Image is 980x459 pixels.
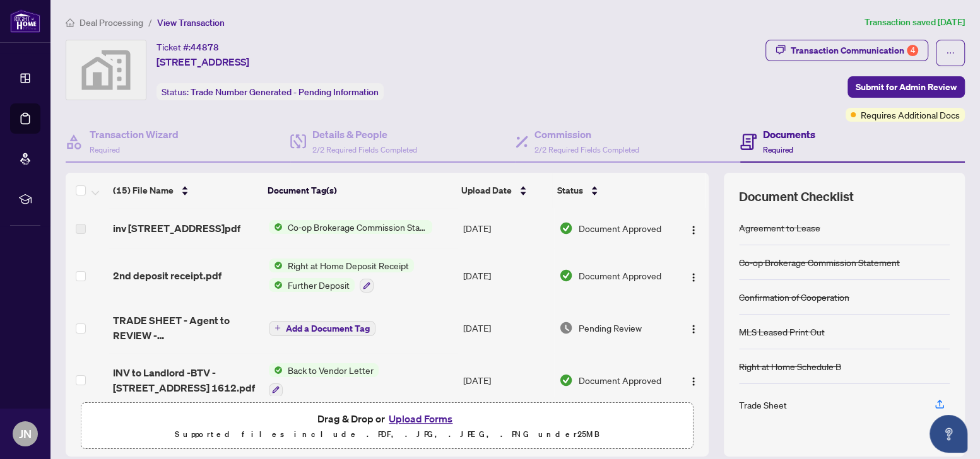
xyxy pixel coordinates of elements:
[865,15,965,30] article: Transaction saved [DATE]
[907,45,918,56] div: 4
[10,9,40,33] img: logo
[683,318,704,338] button: Logo
[739,221,820,235] div: Agreement to Lease
[283,363,379,377] span: Back to Vendor Letter
[191,42,219,53] span: 44878
[458,303,554,353] td: [DATE]
[458,248,554,303] td: [DATE]
[739,398,787,412] div: Trade Sheet
[534,145,639,154] span: 2/2 Required Fields Completed
[263,173,456,208] th: Document Tag(s)
[269,363,379,397] button: Status IconBack to Vendor Letter
[559,321,573,335] img: Document Status
[286,324,370,333] span: Add a Document Tag
[683,265,704,286] button: Logo
[80,17,143,28] span: Deal Processing
[683,218,704,238] button: Logo
[113,183,174,197] span: (15) File Name
[557,183,583,197] span: Status
[791,40,918,61] div: Transaction Communication
[108,173,263,208] th: (15) File Name
[269,259,283,272] img: Status Icon
[456,173,552,208] th: Upload Date
[946,49,955,57] span: ellipsis
[688,272,699,282] img: Logo
[283,278,355,292] span: Further Deposit
[739,188,854,206] span: Document Checklist
[847,76,965,98] button: Submit for Admin Review
[66,40,146,100] img: svg%3e
[559,269,573,282] img: Document Status
[157,17,225,28] span: View Transaction
[861,108,960,122] span: Requires Additional Docs
[930,415,967,453] button: Open asap
[683,370,704,390] button: Logo
[385,410,456,427] button: Upload Forms
[90,145,120,154] span: Required
[552,173,671,208] th: Status
[156,40,219,54] div: Ticket #:
[66,18,74,27] span: home
[113,268,221,283] span: 2nd deposit receipt.pdf
[269,321,375,336] button: Add a Document Tag
[81,403,693,450] span: Drag & Drop orUpload FormsSupported files include .PDF, .JPG, .JPEG, .PNG under25MB
[856,77,957,97] span: Submit for Admin Review
[312,145,417,154] span: 2/2 Required Fields Completed
[269,278,283,292] img: Status Icon
[312,127,417,142] h4: Details & People
[534,127,639,142] h4: Commission
[688,376,699,386] img: Logo
[283,259,414,272] span: Right at Home Deposit Receipt
[113,221,240,236] span: inv [STREET_ADDRESS]pdf
[156,54,249,69] span: [STREET_ADDRESS]
[578,321,641,335] span: Pending Review
[458,208,554,248] td: [DATE]
[89,427,685,442] p: Supported files include .PDF, .JPG, .JPEG, .PNG under 25 MB
[578,269,661,282] span: Document Approved
[275,325,281,331] span: plus
[763,145,793,154] span: Required
[578,373,661,387] span: Document Approved
[739,255,900,269] div: Co-op Brokerage Commission Statement
[739,325,825,339] div: MLS Leased Print Out
[559,221,573,235] img: Document Status
[688,225,699,235] img: Logo
[283,220,432,234] span: Co-op Brokerage Commission Statement
[559,373,573,387] img: Document Status
[578,221,661,235] span: Document Approved
[269,320,375,336] button: Add a Document Tag
[156,83,384,100] div: Status:
[765,40,928,61] button: Transaction Communication4
[269,220,283,234] img: Status Icon
[148,15,152,30] li: /
[19,425,32,443] span: JN
[688,324,699,334] img: Logo
[269,259,414,293] button: Status IconRight at Home Deposit ReceiptStatus IconFurther Deposit
[113,313,259,343] span: TRADE SHEET - Agent to REVIEW - [STREET_ADDRESS]pdf
[461,183,512,197] span: Upload Date
[739,290,849,304] div: Confirmation of Cooperation
[113,365,259,395] span: INV to Landlord -BTV - [STREET_ADDRESS] 1612.pdf
[458,353,554,407] td: [DATE]
[317,410,456,427] span: Drag & Drop or
[739,359,841,373] div: Right at Home Schedule B
[191,86,379,98] span: Trade Number Generated - Pending Information
[269,220,432,234] button: Status IconCo-op Brokerage Commission Statement
[269,363,283,377] img: Status Icon
[763,127,815,142] h4: Documents
[90,127,179,142] h4: Transaction Wizard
